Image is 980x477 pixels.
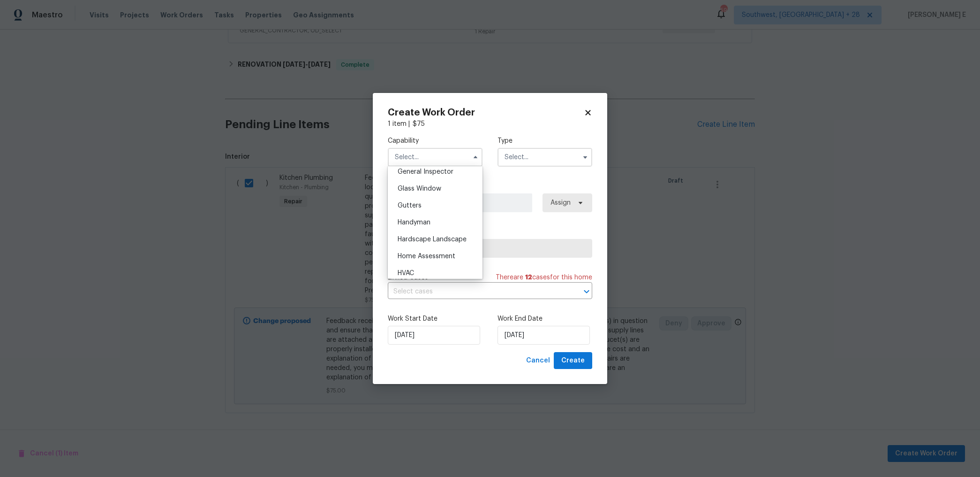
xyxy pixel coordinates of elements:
[525,274,532,281] span: 12
[388,136,482,146] label: Capability
[398,169,453,175] span: General Inspector
[526,355,550,367] span: Cancel
[398,219,430,226] span: Handyman
[398,202,422,209] span: Gutters
[388,108,584,117] h2: Create Work Order
[388,314,482,323] label: Work Start Date
[498,148,592,167] input: Select...
[561,355,585,367] span: Create
[580,285,593,298] button: Open
[398,185,441,192] span: Glass Window
[388,285,566,299] input: Select cases
[396,244,584,253] span: Select trade partner
[498,136,592,146] label: Type
[470,152,481,163] button: Hide options
[413,121,425,127] span: $ 75
[388,227,592,237] label: Trade Partner
[398,270,414,277] span: HVAC
[388,326,480,345] input: M/D/YYYY
[580,152,591,163] button: Show options
[550,198,571,208] span: Assign
[498,314,592,323] label: Work End Date
[398,236,467,243] span: Hardscape Landscape
[498,326,590,345] input: M/D/YYYY
[388,148,482,167] input: Select...
[398,253,455,260] span: Home Assessment
[522,352,554,369] button: Cancel
[554,352,592,369] button: Create
[496,273,592,282] span: There are case s for this home
[388,119,592,129] div: 1 item |
[388,182,592,191] label: Work Order Manager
